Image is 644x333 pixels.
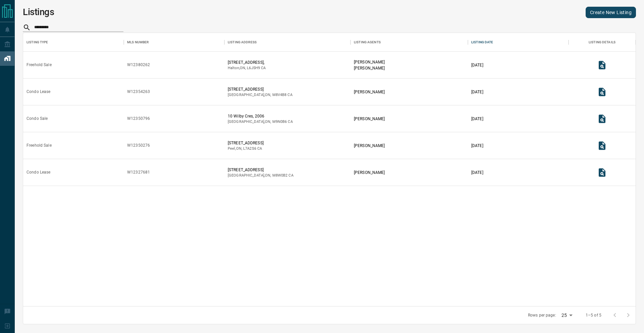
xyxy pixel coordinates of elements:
[224,33,351,52] div: Listing Address
[127,89,150,95] div: W12354263
[354,59,385,65] p: [PERSON_NAME]
[471,143,483,149] p: [DATE]
[471,33,493,52] div: Listing Date
[228,140,264,146] p: [STREET_ADDRESS]
[26,89,50,95] div: Condo Lease
[127,116,150,122] div: W12350796
[272,173,288,178] span: m8w0b2
[471,170,483,176] p: [DATE]
[595,166,609,179] button: View Listing Details
[23,33,124,52] div: Listing Type
[228,113,293,119] p: 10 Wilby Cres, 2006
[354,170,385,176] p: [PERSON_NAME]
[595,139,609,152] button: View Listing Details
[26,62,52,68] div: Freehold Sale
[354,143,385,149] p: [PERSON_NAME]
[586,7,636,18] a: Create New Listing
[228,92,292,98] p: [GEOGRAPHIC_DATA] , ON , CA
[228,86,292,92] p: [STREET_ADDRESS]
[228,167,293,173] p: [STREET_ADDRESS]
[559,311,575,320] div: 25
[124,33,224,52] div: MLS Number
[228,65,266,71] p: Halton , ON , CA
[468,33,569,52] div: Listing Date
[569,33,636,52] div: Listing Details
[26,116,48,122] div: Condo Sale
[228,173,293,178] p: [GEOGRAPHIC_DATA] , ON , CA
[228,33,257,52] div: Listing Address
[228,146,264,151] p: Peel , ON , CA
[471,89,483,95] p: [DATE]
[127,62,150,68] div: W12380262
[354,116,385,122] p: [PERSON_NAME]
[528,313,556,318] p: Rows per page:
[23,7,54,17] h1: Listings
[586,313,601,318] p: 1–5 of 5
[354,89,385,95] p: [PERSON_NAME]
[595,112,609,126] button: View Listing Details
[471,62,483,68] p: [DATE]
[471,116,483,122] p: [DATE]
[589,33,615,52] div: Listing Details
[243,146,256,151] span: l7a2s6
[127,143,150,148] div: W12350276
[354,33,381,52] div: Listing Agents
[26,33,48,52] div: Listing Type
[272,93,287,97] span: m8v4b8
[26,143,52,148] div: Freehold Sale
[228,59,266,65] p: [STREET_ADDRESS],
[228,119,293,125] p: [GEOGRAPHIC_DATA] , ON , CA
[26,170,50,175] div: Condo Lease
[247,66,260,70] span: l6j5h9
[595,85,609,99] button: View Listing Details
[127,170,150,175] div: W12327681
[127,33,149,52] div: MLS Number
[272,120,287,124] span: m9n0b6
[351,33,468,52] div: Listing Agents
[595,58,609,72] button: View Listing Details
[354,65,385,71] p: [PERSON_NAME]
